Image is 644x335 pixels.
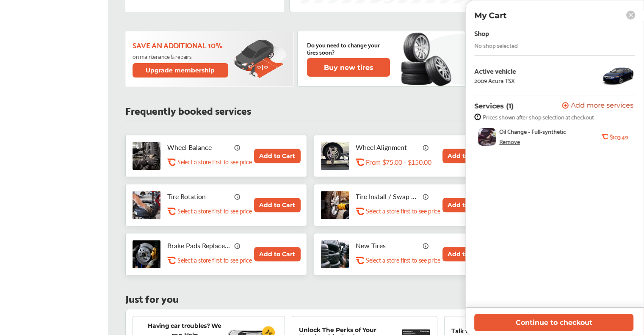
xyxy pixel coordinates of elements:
img: oil-change-thumb.jpg [478,128,496,146]
p: Wheel Alignment [356,143,419,151]
img: new-tires-thumb.jpg [321,240,349,268]
img: update-membership.81812027.svg [234,39,287,79]
img: brake-pads-replacement-thumb.jpg [133,240,160,268]
span: Oil Change - Full-synthetic [499,128,566,135]
button: Add to Cart [254,149,301,163]
div: Remove [499,138,520,145]
button: Add to Cart [254,247,301,261]
span: Add more services [571,102,633,110]
p: Select a store first to see price [177,207,252,215]
p: Select a store first to see price [366,207,440,215]
button: Upgrade membership [133,63,228,78]
p: Select a store first to see price [177,256,252,264]
p: Brake Pads Replacement [167,241,231,249]
p: Talk to a Certified Tech Advisor [451,327,544,334]
div: Active vehicle [474,67,516,75]
button: Continue to checkout [474,314,633,331]
img: 5226_st0640_046.jpg [601,63,635,88]
img: new-tire.a0c7fe23.svg [400,29,456,89]
div: 2009 Acura TSX [474,77,514,84]
p: From $75.00 - $150.00 [366,158,431,166]
button: Add to Cart [254,198,301,212]
button: Add to Cart [442,247,489,261]
p: Select a store first to see price [177,158,252,166]
button: Add to Cart [442,149,489,163]
a: Add more services [562,102,635,110]
img: info_icon_vector.svg [234,144,241,151]
p: My Cart [474,11,506,20]
p: Just for you [125,294,179,302]
div: No shop selected [474,42,518,49]
p: Frequently booked services [125,106,251,114]
p: New Tires [356,241,419,249]
img: info_icon_vector.svg [423,242,429,249]
span: Prices shown after shop selection at checkout [483,114,594,120]
p: Tire Install / Swap Tires [356,192,419,200]
img: info_icon_vector.svg [423,193,429,200]
a: Buy new tires [307,58,392,77]
p: Services (1) [474,102,514,110]
img: tire-install-swap-tires-thumb.jpg [321,191,349,219]
img: info_icon_vector.svg [423,144,429,151]
p: Tire Rotation [167,192,231,200]
p: Do you need to change your tires soon? [307,41,390,55]
p: Select a store first to see price [366,256,440,264]
p: Wheel Balance [167,143,231,151]
b: $103.49 [610,133,628,140]
img: info_icon_vector.svg [234,242,241,249]
button: Add more services [562,102,633,110]
button: Add to Cart [442,198,489,212]
p: Save an additional 10% [133,40,229,50]
img: tire-rotation-thumb.jpg [133,191,160,219]
img: info_icon_vector.svg [234,193,241,200]
img: wheel-alignment-thumb.jpg [321,142,349,170]
img: tire-wheel-balance-thumb.jpg [133,142,160,170]
p: on maintenance & repairs [133,53,229,60]
button: Buy new tires [307,58,390,77]
div: Shop [474,27,489,39]
img: info-strock.ef5ea3fe.svg [474,114,481,120]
